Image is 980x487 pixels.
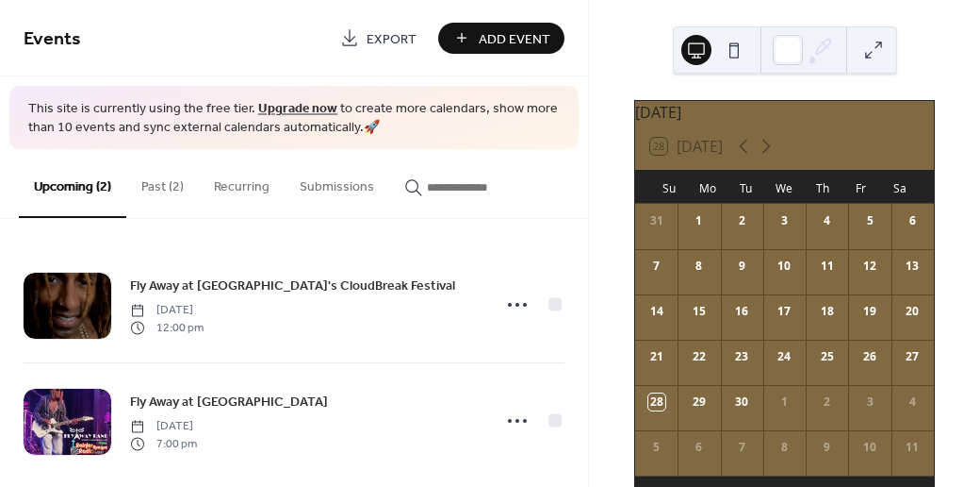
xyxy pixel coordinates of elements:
[130,275,455,296] a: Fly Away at [GEOGRAPHIC_DATA]'s CloudBreak Festival
[130,393,328,412] span: Fly Away at [GEOGRAPHIC_DATA]
[648,212,665,229] div: 31
[904,439,921,456] div: 11
[648,258,665,275] div: 7
[691,348,708,365] div: 22
[776,303,792,320] div: 17
[199,149,285,216] button: Recurring
[880,170,919,204] div: Sa
[130,391,328,412] a: Fly Away at [GEOGRAPHIC_DATA]
[24,21,81,58] span: Events
[765,170,804,204] div: We
[635,101,934,124] div: [DATE]
[19,149,126,218] button: Upcoming (2)
[904,394,921,411] div: 4
[479,29,550,49] span: Add Event
[733,394,750,411] div: 30
[650,170,689,204] div: Su
[691,439,708,456] div: 6
[130,319,204,336] span: 12:00 pm
[804,170,842,204] div: Th
[819,258,836,275] div: 11
[776,348,792,365] div: 24
[904,212,921,229] div: 6
[819,212,836,229] div: 4
[819,394,836,411] div: 2
[733,303,750,320] div: 16
[258,96,337,122] a: Upgrade now
[367,29,416,49] span: Export
[130,277,455,296] span: Fly Away at [GEOGRAPHIC_DATA]'s CloudBreak Festival
[819,439,836,456] div: 9
[733,212,750,229] div: 2
[776,394,792,411] div: 1
[776,258,792,275] div: 10
[861,303,878,320] div: 19
[648,394,665,411] div: 28
[733,348,750,365] div: 23
[438,23,564,54] button: Add Event
[285,149,389,216] button: Submissions
[904,258,921,275] div: 13
[776,439,792,456] div: 8
[733,258,750,275] div: 9
[648,439,665,456] div: 5
[691,212,708,229] div: 1
[861,439,878,456] div: 10
[130,435,197,452] span: 7:00 pm
[126,149,199,216] button: Past (2)
[861,212,878,229] div: 5
[904,348,921,365] div: 27
[691,258,708,275] div: 8
[861,348,878,365] div: 26
[842,170,881,204] div: Fr
[904,303,921,320] div: 20
[691,394,708,411] div: 29
[326,23,431,54] a: Export
[861,394,878,411] div: 3
[130,302,204,319] span: [DATE]
[648,303,665,320] div: 14
[819,303,836,320] div: 18
[130,418,197,435] span: [DATE]
[776,212,792,229] div: 3
[691,303,708,320] div: 15
[28,100,560,137] span: This site is currently using the free tier. to create more calendars, show more than 10 events an...
[819,348,836,365] div: 25
[689,170,727,204] div: Mo
[733,439,750,456] div: 7
[861,258,878,275] div: 12
[727,170,765,204] div: Tu
[648,348,665,365] div: 21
